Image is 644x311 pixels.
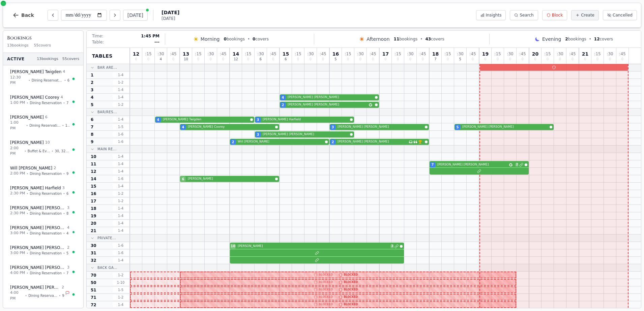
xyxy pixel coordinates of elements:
span: : 30 [407,52,413,56]
span: 0 [253,37,255,41]
span: 55 covers [62,56,79,62]
span: • [247,36,250,42]
span: 16 [332,52,339,56]
span: 0 [422,58,424,61]
span: [PERSON_NAME] [PERSON_NAME] [288,95,374,100]
span: 3 [332,125,334,130]
span: [PERSON_NAME] [PERSON_NAME] [437,162,508,167]
span: • [26,211,28,216]
span: 1 [91,72,93,78]
span: 12 [234,58,238,61]
span: : 15 [494,52,501,56]
span: Insights [486,12,502,18]
span: : 15 [544,52,551,56]
span: [PERSON_NAME] [10,115,44,120]
span: 16 [91,191,96,196]
span: 7 [91,124,93,130]
span: 12 [91,169,96,174]
span: Active [7,56,25,62]
span: 3 [257,132,259,137]
span: 9 [62,293,64,298]
span: • [26,251,28,256]
span: 15 [283,52,289,56]
span: 30, 32, 31 [55,149,69,154]
span: • [63,100,65,105]
span: 10 [91,154,96,159]
span: [PERSON_NAME] [238,244,389,249]
span: [PERSON_NAME] [PERSON_NAME] [10,285,60,290]
span: Dining Reservation [32,78,63,83]
span: Search [520,12,533,18]
span: 7 [432,162,434,167]
span: 0 [359,58,361,61]
span: 4 [91,95,93,100]
span: [DATE] [162,16,179,21]
span: 1 - 4 [113,213,129,218]
span: 30 [91,243,96,248]
svg: Customer message [413,140,417,144]
span: 0 [447,58,449,61]
span: Afternoon [367,36,389,42]
span: : 45 [619,52,625,56]
span: 1 - 4 [113,72,129,77]
span: • [25,293,27,298]
span: • [63,211,65,216]
span: : 15 [145,52,151,56]
span: 21 [582,52,588,56]
span: 70 [91,273,96,278]
span: Will [PERSON_NAME] [238,139,324,144]
span: : 45 [270,52,276,56]
span: • [28,78,30,83]
span: [PERSON_NAME] Harfield [263,117,349,122]
span: [PERSON_NAME] Coorey [10,95,59,100]
span: 1:45 PM [141,33,159,39]
span: Bar Are... [97,65,117,70]
span: 1 - 2 [113,102,129,107]
span: 0 [484,58,486,61]
span: [PERSON_NAME] [PERSON_NAME] [263,132,349,137]
span: [PERSON_NAME] [PERSON_NAME] [10,225,66,230]
span: • [26,231,28,236]
span: : 30 [157,52,164,56]
span: 2 [282,102,284,107]
span: 20 [532,52,538,56]
span: 0 [397,58,399,61]
span: 0 [472,58,474,61]
span: 12 [594,37,600,41]
span: 13 bookings [37,56,58,62]
span: Main Re... [97,147,117,152]
span: Buffet & Events [28,149,50,154]
span: 0 [596,58,598,61]
span: 13 [183,52,189,56]
span: Dining Reservation [30,271,62,276]
span: 0 [322,58,324,61]
span: : 30 [357,52,363,56]
span: • [26,100,28,105]
span: Time: [92,33,103,39]
svg: Google booking [369,103,372,106]
span: [PERSON_NAME] [PERSON_NAME] [10,245,66,250]
span: 13 bookings [7,43,29,49]
button: Will [PERSON_NAME]22:00 PM•Dining Reservation•9 [6,162,81,180]
span: 7 [66,100,68,105]
span: • [63,171,65,176]
span: [DATE] [162,9,179,16]
span: Create [581,12,594,18]
button: [PERSON_NAME] [PERSON_NAME]34:00 PM•Dining Reservation•7 [6,261,81,280]
span: 2 [515,163,519,167]
span: 0 [147,58,149,61]
span: 11 [394,37,400,41]
span: • [63,231,65,236]
span: 31 [91,250,96,256]
span: 1:00 PM [10,120,25,131]
span: 2:30 PM [10,191,25,196]
span: 1 - 10 [113,280,129,285]
span: 12:30 PM [10,75,27,86]
span: 1 - 4 [113,206,129,211]
span: • [63,251,65,256]
span: 8 [91,132,93,137]
span: 6 [91,117,93,122]
span: : 45 [419,52,426,56]
span: covers [425,36,444,42]
span: 6 [66,191,68,196]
